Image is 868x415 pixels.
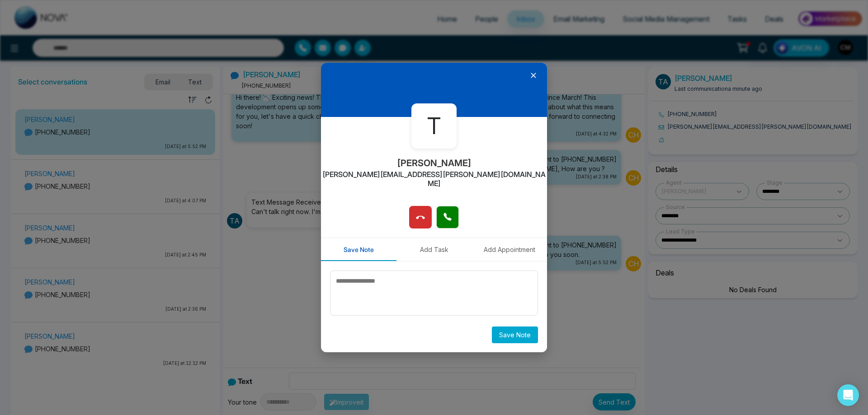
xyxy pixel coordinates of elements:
[321,170,547,187] h2: [PERSON_NAME][EMAIL_ADDRESS][PERSON_NAME][DOMAIN_NAME]
[837,384,859,406] div: Open Intercom Messenger
[472,238,547,261] button: Add Appointment
[427,109,441,143] span: T
[321,238,396,261] button: Save Note
[492,326,538,343] button: Save Note
[396,238,472,261] button: Add Task
[397,158,472,168] h2: [PERSON_NAME]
